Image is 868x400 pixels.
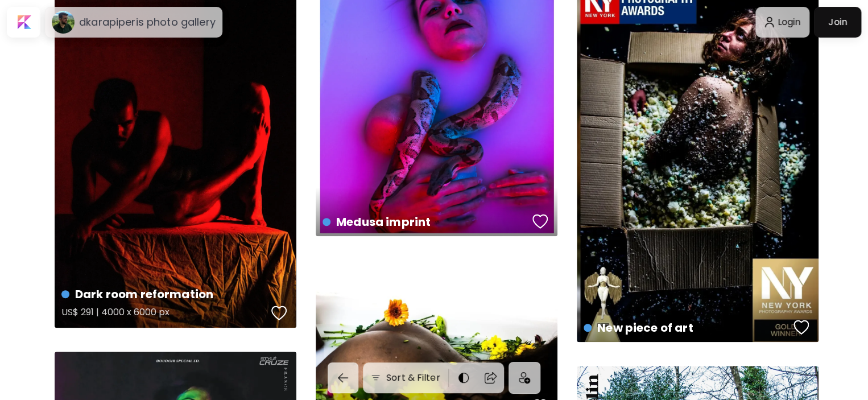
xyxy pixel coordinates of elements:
[328,362,358,393] button: back
[61,286,267,303] h4: Dark room reformation
[61,303,267,325] h5: US$ 291 | 4000 x 6000 px
[328,362,363,393] a: back
[323,213,528,230] h4: Medusa imprint
[336,371,350,385] img: back
[519,372,530,383] img: icon
[791,316,812,339] button: favorites
[584,319,790,336] h4: New piece of art
[814,7,861,38] a: Join
[530,210,551,233] button: favorites
[386,371,440,385] h6: Sort & Filter
[79,15,216,29] h6: dkarapiperis photo gallery
[268,302,290,324] button: favorites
